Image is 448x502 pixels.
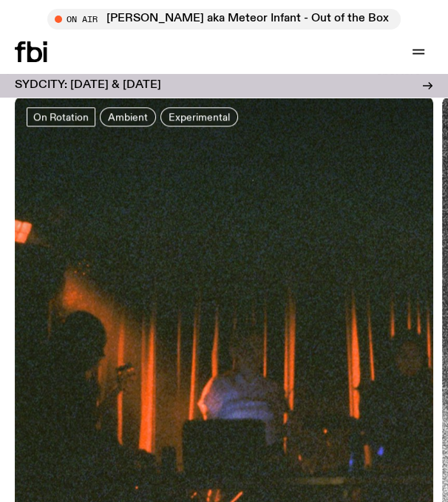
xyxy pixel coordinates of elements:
[160,107,238,126] a: Experimental
[47,9,401,30] button: On Air[PERSON_NAME] aka Meteor Infant - Out of the Box
[33,111,89,122] span: On Rotation
[100,107,156,126] a: Ambient
[108,111,148,122] span: Ambient
[15,80,161,91] h3: SYDCITY: [DATE] & [DATE]
[27,107,95,126] a: On Rotation
[169,111,230,122] span: Experimental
